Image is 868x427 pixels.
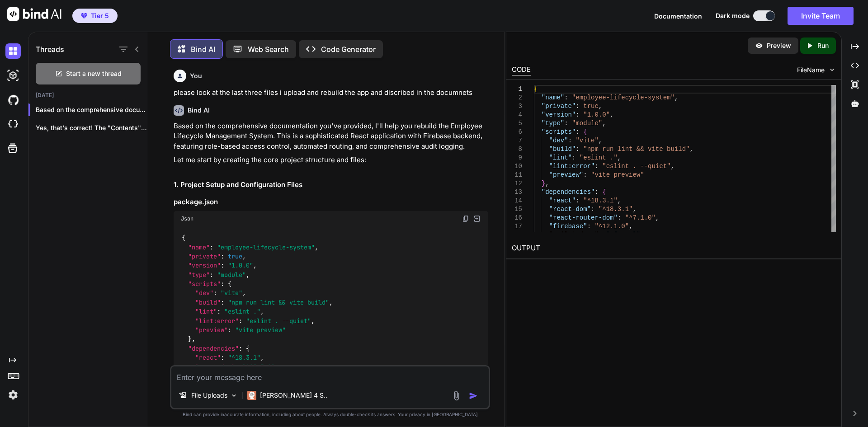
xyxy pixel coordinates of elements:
[188,335,192,343] span: }
[228,262,253,270] span: "1.0.0"
[473,215,481,223] img: Open in Browser
[91,11,109,20] span: Tier 5
[576,145,579,153] span: :
[321,44,376,55] p: Code Generator
[191,44,215,55] p: Bind AI
[275,363,278,371] span: ,
[217,271,246,279] span: "module"
[654,11,702,21] button: Documentation
[549,145,576,153] span: "build"
[512,65,531,75] div: CODE
[689,145,693,153] span: ,
[246,344,250,352] span: {
[235,363,239,371] span: :
[610,111,613,118] span: ,
[195,363,235,371] span: "react-dom"
[512,145,522,154] div: 8
[541,111,576,118] span: "version"
[564,120,568,127] span: :
[188,271,210,279] span: "type"
[174,180,488,190] h2: 1. Project Setup and Configuration Files
[617,214,621,221] span: :
[587,223,590,230] span: :
[534,85,538,93] span: {
[228,280,231,288] span: {
[7,7,61,21] img: Bind AI
[217,243,315,251] span: "employee-lifecycle-system"
[246,317,311,325] span: "eslint . --quiet"
[797,66,825,75] span: FileName
[549,137,568,144] span: "dev"
[576,137,598,144] span: "vite"
[311,317,315,325] span: ,
[598,206,632,213] span: "^18.3.1"
[224,308,260,316] span: "eslint ."
[213,289,217,297] span: :
[512,205,522,214] div: 15
[545,180,549,187] span: ,
[541,128,576,136] span: "scripts"
[625,214,655,221] span: "^7.1.0"
[5,43,21,59] img: darkChat
[618,197,621,204] span: ,
[576,103,579,110] span: :
[583,171,587,178] span: :
[5,117,21,132] img: cloudideIcon
[640,231,644,239] span: ,
[235,326,286,334] span: "vite preview"
[170,411,490,418] p: Bind can provide inaccurate information, including about people. Always double-check its answers....
[72,9,118,23] button: premiumTier 5
[195,317,239,325] span: "lint:error"
[260,308,264,316] span: ,
[329,298,333,306] span: ,
[512,94,522,102] div: 2
[188,106,210,115] h6: Bind AI
[817,41,829,50] p: Run
[755,42,763,50] img: preview
[247,391,256,400] img: Claude 4 Sonnet
[228,326,231,334] span: :
[591,206,594,213] span: :
[512,179,522,188] div: 12
[221,252,224,260] span: :
[451,390,462,401] img: attachment
[36,123,148,132] p: Yes, that's correct! The "Contents" and "Issues"...
[174,88,488,98] p: please look at the last three files i upload and rebuild the app and discribed in the documnets
[576,128,579,136] span: :
[629,223,632,230] span: ,
[549,154,571,161] span: "lint"
[602,163,670,170] span: "eslint . --quiet"
[221,262,224,270] span: :
[242,363,275,371] span: "^18.3.1"
[195,308,217,316] span: "lint"
[602,188,606,196] span: {
[192,335,195,343] span: ,
[195,326,228,334] span: "preview"
[188,243,210,251] span: "name"
[191,391,227,400] p: File Uploads
[512,188,522,197] div: 13
[195,298,221,306] span: "build"
[675,94,678,101] span: ,
[512,214,522,222] div: 16
[181,215,193,222] span: Json
[599,137,602,144] span: ,
[512,119,522,128] div: 5
[579,154,617,161] span: "eslint ."
[315,243,318,251] span: ,
[506,238,841,259] h2: OUTPUT
[28,92,148,99] h2: [DATE]
[242,289,246,297] span: ,
[670,163,674,170] span: ,
[541,94,564,101] span: "name"
[188,344,239,352] span: "dependencies"
[512,222,522,231] div: 17
[602,120,606,127] span: ,
[188,262,221,270] span: "version"
[632,206,636,213] span: ,
[788,7,854,25] button: Invite Team
[549,163,594,170] span: "lint:error"
[541,180,545,187] span: }
[210,271,213,279] span: :
[81,13,87,19] img: premium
